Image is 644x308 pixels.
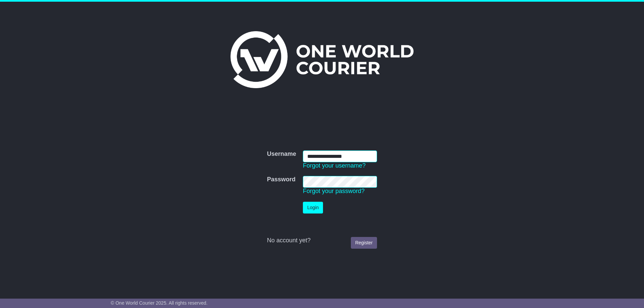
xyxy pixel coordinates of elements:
[230,31,414,88] img: One World
[303,162,366,169] a: Forgot your username?
[267,237,377,244] div: No account yet?
[303,202,323,213] button: Login
[303,188,365,194] a: Forgot your password?
[351,237,377,249] a: Register
[267,150,296,158] label: Username
[111,300,208,306] span: © One World Courier 2025. All rights reserved.
[267,176,296,183] label: Password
